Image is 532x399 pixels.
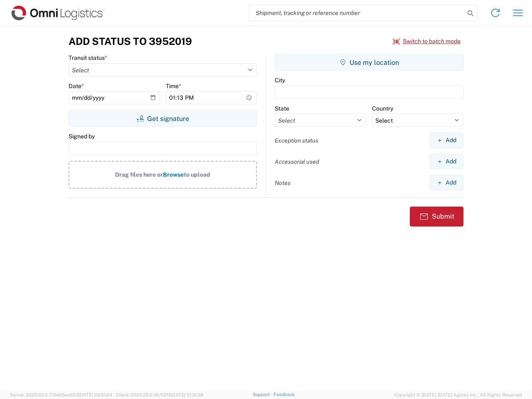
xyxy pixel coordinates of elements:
[430,133,463,148] button: Add
[410,207,463,227] button: Submit
[275,105,289,112] label: State
[184,171,210,178] span: to upload
[253,392,273,397] a: Support
[275,179,291,187] label: Notes
[430,154,463,169] button: Add
[69,54,107,62] label: Transit status
[275,158,319,165] label: Accessorial used
[275,137,318,144] label: Exception status
[273,392,295,397] a: Feedback
[372,105,393,112] label: Country
[69,35,192,47] h3: Add Status to 3952019
[163,171,184,178] span: Browse
[115,171,163,178] span: Drag files here or
[275,54,463,71] button: Use my location
[275,76,285,84] label: City
[69,82,84,90] label: Date
[394,391,522,399] span: Copyright © [DATE]-[DATE] Agistix Inc., All Rights Reserved
[69,133,95,140] label: Signed by
[171,392,203,397] span: [DATE] 10:16:38
[249,5,465,21] input: Shipment, tracking or reference number
[79,392,112,397] span: [DATE] 09:51:04
[430,175,463,190] button: Add
[10,392,112,397] span: Server: 2025.20.0-710e05ee653
[116,392,203,397] span: Client: 2025.20.0-8b113f4
[69,110,257,127] button: Get signature
[393,34,461,48] button: Switch to batch mode
[166,82,181,90] label: Time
